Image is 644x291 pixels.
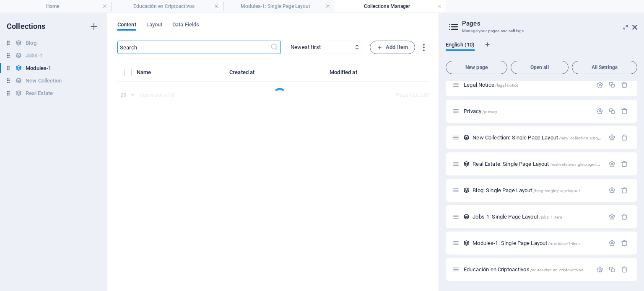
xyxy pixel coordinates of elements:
button: All Settings [572,61,637,74]
div: Remove [621,239,628,247]
div: Settings [608,213,615,220]
div: Blog: Single Page Layout/blog-single-page-layout [470,188,604,193]
div: Settings [596,266,603,273]
span: /blog-single-page-layout [533,188,580,193]
div: Real Estate: Single Page Layout/real-estate-single-page-layout [470,161,604,167]
div: Legal Notice/legal-notice [461,82,592,88]
span: English (10) [446,40,475,52]
h6: Jobs-1 [26,51,42,61]
span: Click to open page [473,134,624,141]
h4: Collections Manager [335,2,446,11]
div: Educación en Criptoactivos/educacion-en-criptoactivos [461,267,592,272]
div: Duplicate [608,266,615,273]
th: Modified at [293,67,397,82]
div: Settings [596,108,603,115]
span: Click to open page [473,240,580,246]
div: Remove [621,160,628,167]
span: /new-collection-single-page-layout [559,136,625,140]
span: Content [117,20,136,31]
span: Click to open page [473,214,562,220]
span: Legal Notice [464,82,518,88]
i: Create new collection [89,21,99,31]
span: New page [449,65,504,70]
th: Created at [194,67,293,82]
span: /real-estate-single-page-layout [550,162,607,167]
span: /modules-1-item [548,241,580,246]
span: Click to open page [473,161,607,167]
button: New page [446,61,507,74]
div: Duplicate [608,81,615,88]
span: Open all [514,65,565,70]
div: Modules-1: Single Page Layout/modules-1-item [470,240,604,246]
span: All Settings [576,65,634,70]
span: Data Fields [172,20,199,31]
span: /educacion-en-criptoactivos [530,268,584,272]
div: Settings [608,160,615,167]
div: Privacy/privacy [461,108,592,114]
div: This layout is used as a template for all items (e.g. a blog post) of this collection. The conten... [463,239,470,247]
input: Search [117,41,270,54]
span: Click to open page [473,187,580,193]
h4: Educación en Criptoactivos [112,2,223,11]
span: /privacy [482,109,497,114]
div: Settings [596,81,603,88]
h6: Collections [7,21,46,31]
div: Remove [621,187,628,194]
span: Educación en Criptoactivos [464,266,583,273]
h2: Pages [462,20,637,27]
span: Add Item [377,42,408,52]
div: Duplicate [608,108,615,115]
h6: Blog [26,38,36,48]
div: This layout is used as a template for all items (e.g. a blog post) of this collection. The conten... [463,160,470,167]
span: /jobs-1-item [539,215,563,219]
div: Language Tabs [446,41,637,57]
th: Name [137,67,194,82]
div: Remove [621,213,628,220]
div: New Collection: Single Page Layout/new-collection-single-page-layout [470,135,604,140]
span: Layout [146,20,163,31]
h4: Modules-1: Single Page Layout [223,2,335,11]
div: Jobs-1: Single Page Layout/jobs-1-item [470,214,604,219]
div: Remove [621,266,628,273]
div: This layout is used as a template for all items (e.g. a blog post) of this collection. The conten... [463,213,470,220]
h6: Real Estate [26,88,53,98]
button: Open all [511,61,569,74]
div: Remove [621,108,628,115]
span: /legal-notice [495,83,519,88]
span: Click to open page [464,108,497,114]
button: Add Item [370,41,415,54]
table: items list [117,67,428,82]
div: This layout is used as a template for all items (e.g. a blog post) of this collection. The conten... [463,187,470,194]
h3: Manage your pages and settings [462,27,621,35]
div: Settings [608,187,615,194]
h6: New Collection [26,76,62,86]
div: This layout is used as a template for all items (e.g. a blog post) of this collection. The conten... [463,134,470,141]
div: Remove [621,134,628,141]
div: Remove [621,81,628,88]
h6: Modules-1 [26,63,51,73]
